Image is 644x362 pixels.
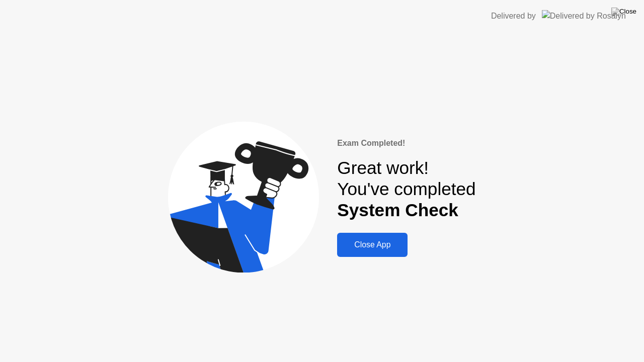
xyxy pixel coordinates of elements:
img: Delivered by Rosalyn [542,10,626,22]
b: System Check [337,200,458,220]
div: Delivered by [491,10,536,22]
div: Exam Completed! [337,137,475,149]
button: Close App [337,233,408,257]
div: Great work! You've completed [337,157,475,221]
img: Close [611,8,636,16]
div: Close App [340,240,405,249]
